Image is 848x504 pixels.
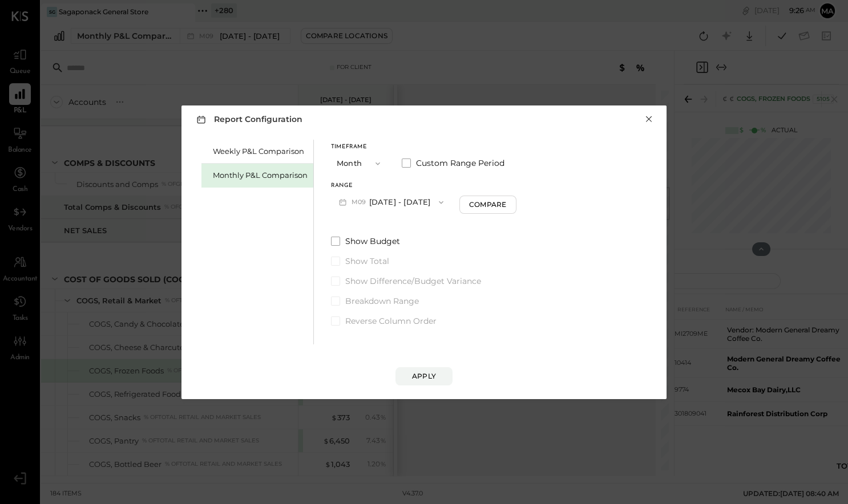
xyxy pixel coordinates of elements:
[459,196,516,214] button: Compare
[331,183,451,189] div: Range
[213,170,308,181] div: Monthly P&L Comparison
[352,198,369,207] span: M09
[412,371,436,381] div: Apply
[416,157,504,169] span: Custom Range Period
[213,146,308,157] div: Weekly P&L Comparison
[345,275,481,287] span: Show Difference/Budget Variance
[331,144,388,150] div: Timeframe
[345,235,400,247] span: Show Budget
[331,153,388,174] button: Month
[395,367,453,385] button: Apply
[345,255,389,267] span: Show Total
[469,200,506,209] div: Compare
[345,315,437,327] span: Reverse Column Order
[345,295,419,307] span: Breakdown Range
[644,113,654,125] button: ×
[194,112,302,127] h3: Report Configuration
[331,192,451,213] button: M09[DATE] - [DATE]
